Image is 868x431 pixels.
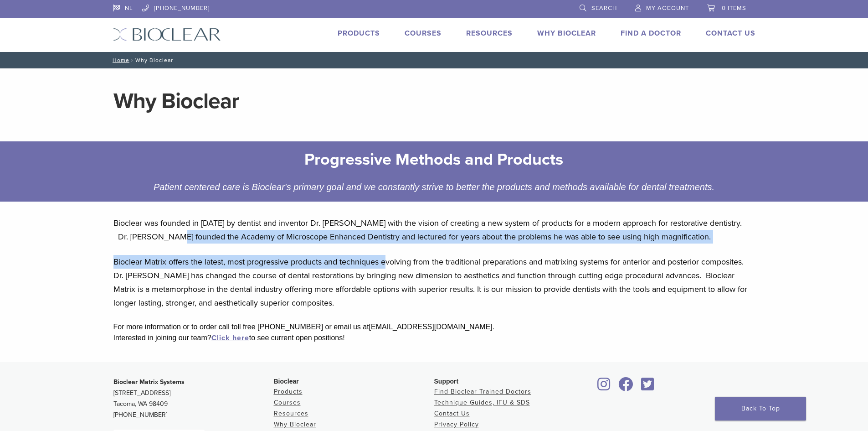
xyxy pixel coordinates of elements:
span: Support [434,378,459,385]
h1: Why Bioclear [113,90,755,112]
h2: Progressive Methods and Products [152,149,717,171]
p: Bioclear Matrix offers the latest, most progressive products and techniques evolving from the tra... [113,255,755,310]
a: Find Bioclear Trained Doctors [434,388,531,395]
span: Bioclear [274,378,299,385]
a: Why Bioclear [274,421,316,428]
a: Privacy Policy [434,421,479,428]
nav: Why Bioclear [106,52,762,68]
a: Contact Us [706,29,755,38]
strong: Bioclear Matrix Systems [113,378,185,386]
span: Search [591,5,617,12]
a: Technique Guides, IFU & SDS [434,399,530,406]
a: Resources [274,410,308,417]
div: Patient centered care is Bioclear's primary goal and we constantly strive to better the products ... [145,180,724,194]
a: Why Bioclear [537,29,596,38]
a: Courses [274,399,301,406]
div: Interested in joining our team? to see current open positions! [113,332,755,343]
a: Bioclear [595,383,614,392]
span: 0 items [722,5,746,12]
span: / [129,58,135,62]
p: Bioclear was founded in [DATE] by dentist and inventor Dr. [PERSON_NAME] with the vision of creat... [113,216,755,244]
p: [STREET_ADDRESS] Tacoma, WA 98409 [PHONE_NUMBER] [113,377,274,421]
a: Back To Top [715,397,806,421]
a: Products [274,388,303,395]
a: Contact Us [434,410,470,417]
a: Courses [405,29,442,38]
span: My Account [646,5,689,12]
a: Home [110,57,129,63]
a: Find A Doctor [621,29,681,38]
a: Click here [211,333,249,343]
a: Resources [466,29,513,38]
a: Bioclear [616,383,637,392]
div: For more information or to order call toll free [PHONE_NUMBER] or email us at [EMAIL_ADDRESS][DOM... [113,322,755,332]
img: Bioclear [113,28,221,41]
a: Products [338,29,380,38]
a: Bioclear [638,383,657,392]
